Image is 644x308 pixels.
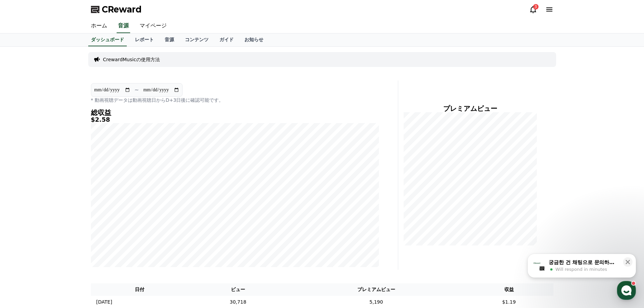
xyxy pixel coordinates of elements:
[102,4,142,15] span: CReward
[239,33,269,46] a: お知らせ
[103,56,160,63] a: CrewardMusicの使用方法
[86,19,113,33] a: ホーム
[91,283,188,296] th: 日付
[91,4,142,15] a: CReward
[96,299,112,306] p: [DATE]
[404,105,537,112] h4: プレミアムビュー
[134,19,172,33] a: マイページ
[91,116,379,123] h5: $2.58
[180,33,214,46] a: コンテンツ
[188,283,288,296] th: ビュー
[529,5,537,14] a: 3
[91,109,379,116] h4: 総収益
[117,19,130,33] a: 音源
[91,97,379,103] p: * 動画視聴データは動画視聴日からD+3日後に確認可能です。
[159,33,180,46] a: 音源
[533,4,539,9] div: 3
[214,33,239,46] a: ガイド
[288,283,464,296] th: プレミアムビュー
[135,86,139,94] p: ~
[465,283,553,296] th: 収益
[129,33,159,46] a: レポート
[88,33,127,46] a: ダッシュボード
